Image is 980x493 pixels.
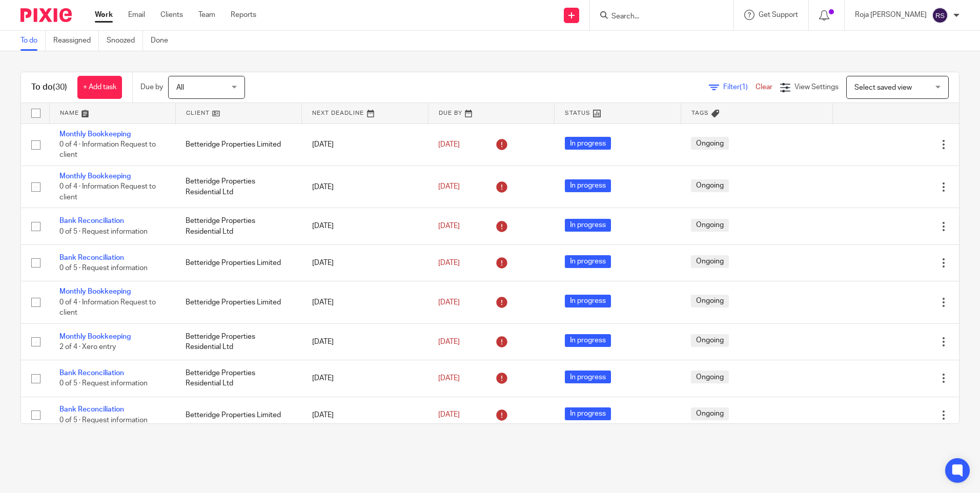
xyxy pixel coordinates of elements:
[302,281,428,323] td: [DATE]
[438,299,460,306] span: [DATE]
[565,255,611,268] span: In progress
[59,299,156,317] span: 0 of 4 · Information Request to client
[59,288,131,295] a: Monthly Bookkeeping
[565,407,611,420] span: In progress
[438,222,460,230] span: [DATE]
[59,380,148,387] span: 0 of 5 · Request information
[140,82,163,92] p: Due by
[691,137,729,150] span: Ongoing
[77,76,122,99] a: + Add task
[691,110,709,116] span: Tags
[565,334,611,347] span: In progress
[59,141,156,159] span: 0 of 4 · Information Request to client
[756,84,772,91] a: Clear
[59,264,148,272] span: 0 of 5 · Request information
[59,254,124,261] a: Bank Reconciliation
[175,208,301,244] td: Betteridge Properties Residential Ltd
[565,219,611,232] span: In progress
[302,208,428,244] td: [DATE]
[59,183,156,201] span: 0 of 4 · Information Request to client
[21,8,72,22] img: Pixie
[302,323,428,360] td: [DATE]
[438,412,460,419] span: [DATE]
[691,371,729,383] span: Ongoing
[59,343,116,351] span: 2 of 4 · Xero entry
[854,84,912,91] span: Select saved view
[691,219,729,232] span: Ongoing
[59,217,124,224] a: Bank Reconciliation
[565,371,611,383] span: In progress
[175,244,301,281] td: Betteridge Properties Limited
[231,10,256,20] a: Reports
[302,166,428,208] td: [DATE]
[128,10,145,20] a: Email
[59,333,131,340] a: Monthly Bookkeeping
[53,83,67,91] span: (30)
[438,338,460,345] span: [DATE]
[932,7,948,24] img: svg%3E
[176,84,184,91] span: All
[302,124,428,166] td: [DATE]
[691,255,729,268] span: Ongoing
[759,11,798,18] span: Get Support
[59,131,131,138] a: Monthly Bookkeeping
[565,295,611,307] span: In progress
[175,166,301,208] td: Betteridge Properties Residential Ltd
[438,183,460,191] span: [DATE]
[691,179,729,192] span: Ongoing
[59,417,148,424] span: 0 of 5 · Request information
[198,10,215,20] a: Team
[53,31,99,51] a: Reassigned
[723,84,756,91] span: Filter
[59,228,148,235] span: 0 of 5 · Request information
[21,31,46,51] a: To do
[95,10,113,20] a: Work
[175,124,301,166] td: Betteridge Properties Limited
[59,369,124,377] a: Bank Reconciliation
[565,179,611,192] span: In progress
[31,82,67,93] h1: To do
[565,137,611,150] span: In progress
[175,323,301,360] td: Betteridge Properties Residential Ltd
[610,12,703,22] input: Search
[175,360,301,397] td: Betteridge Properties Residential Ltd
[160,10,183,20] a: Clients
[59,173,131,180] a: Monthly Bookkeeping
[151,31,176,51] a: Done
[107,31,143,51] a: Snoozed
[438,141,460,148] span: [DATE]
[691,407,729,420] span: Ongoing
[302,360,428,397] td: [DATE]
[175,281,301,323] td: Betteridge Properties Limited
[175,397,301,433] td: Betteridge Properties Limited
[438,259,460,266] span: [DATE]
[740,84,748,91] span: (1)
[855,10,927,20] p: Roja [PERSON_NAME]
[302,244,428,281] td: [DATE]
[302,397,428,433] td: [DATE]
[691,295,729,307] span: Ongoing
[794,84,839,91] span: View Settings
[438,375,460,382] span: [DATE]
[691,334,729,347] span: Ongoing
[59,406,124,413] a: Bank Reconciliation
